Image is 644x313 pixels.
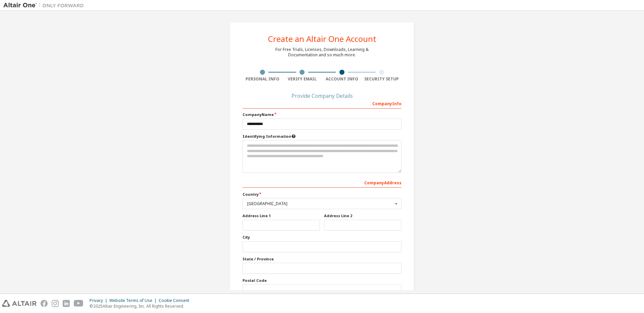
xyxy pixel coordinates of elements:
[63,300,70,307] img: linkedin.svg
[243,177,401,188] div: Company Address
[282,76,322,82] div: Verify Email
[243,98,401,109] div: Company Info
[90,298,109,303] div: Privacy
[243,256,401,262] label: State / Province
[90,303,193,309] p: © 2025 Altair Engineering, Inc. All Rights Reserved.
[74,300,84,307] img: youtube.svg
[243,192,401,197] label: Country
[324,213,401,218] label: Address Line 2
[243,76,282,82] div: Personal Info
[243,112,401,117] label: Company Name
[243,134,401,139] label: Please provide any information that will help our support team identify your company. Email and n...
[243,235,401,240] label: City
[41,300,48,307] img: facebook.svg
[52,300,59,307] img: instagram.svg
[322,76,362,82] div: Account Info
[3,2,87,9] img: Altair One
[243,278,401,283] label: Postal Code
[159,298,193,303] div: Cookie Consent
[2,300,37,307] img: altair_logo.svg
[109,298,159,303] div: Website Terms of Use
[243,94,401,98] div: Provide Company Details
[268,35,376,43] div: Create an Altair One Account
[275,47,369,58] div: For Free Trials, Licenses, Downloads, Learning & Documentation and so much more.
[247,202,393,206] div: [GEOGRAPHIC_DATA]
[243,213,320,218] label: Address Line 1
[362,76,402,82] div: Security Setup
